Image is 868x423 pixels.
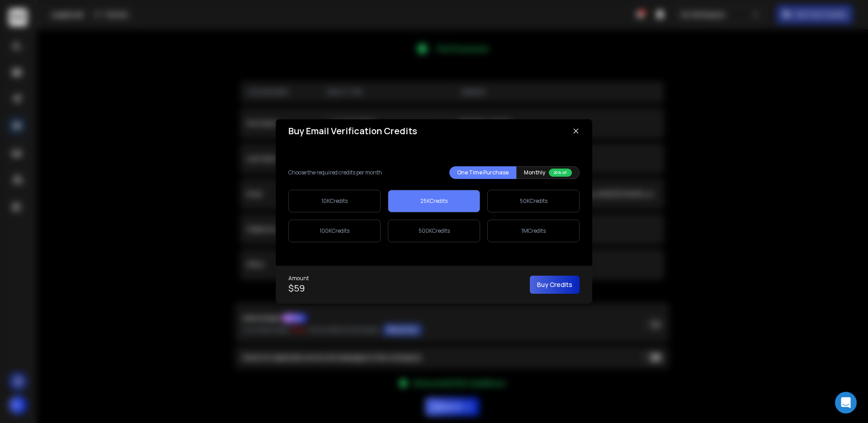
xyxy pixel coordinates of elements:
[288,275,309,282] p: Amount
[502,197,565,205] p: 50K Credits
[288,169,382,176] p: Choose the required credits per month
[288,282,309,295] p: $ 59
[516,166,580,179] button: Monthly 20% off
[303,197,366,205] p: 10K Credits
[403,197,465,205] p: 25K Credits
[530,276,580,294] button: Buy Credits
[449,166,516,179] button: One Time Purchase
[403,227,465,235] p: 500K Credits
[835,392,857,414] div: Open Intercom Messenger
[276,119,430,143] div: Buy Email Verification Credits
[303,227,366,235] p: 100K Credits
[502,227,565,235] p: 1M Credits
[549,169,572,177] div: 20% off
